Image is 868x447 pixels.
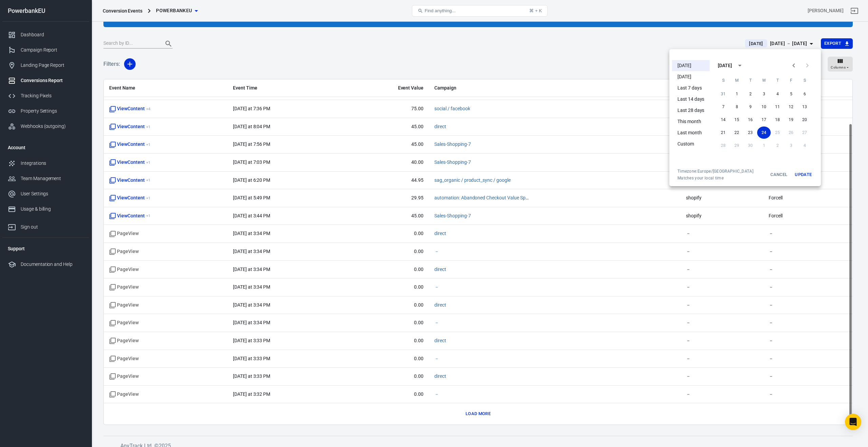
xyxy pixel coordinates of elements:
div: Open Intercom Messenger [845,414,861,430]
span: Sunday [717,74,729,87]
button: 2 [744,88,757,100]
span: Thursday [771,74,784,87]
button: 7 [716,101,730,113]
li: Custom [672,138,710,150]
button: 11 [771,101,784,113]
button: 20 [798,114,811,126]
button: 18 [771,114,784,126]
span: Wednesday [758,74,770,87]
li: This month [672,116,710,127]
button: 23 [744,127,757,139]
div: Timezone: Europe/[GEOGRAPHIC_DATA] [677,169,753,174]
span: Saturday [798,74,811,87]
span: Matches your local time [677,175,753,181]
span: Tuesday [744,74,756,87]
button: 15 [730,114,744,126]
button: 17 [757,114,771,126]
button: 21 [716,127,730,139]
button: 12 [784,101,798,113]
button: 9 [744,101,757,113]
button: 31 [716,88,730,100]
button: 16 [744,114,757,126]
li: Last 28 days [672,105,710,116]
button: 19 [784,114,798,126]
button: calendar view is open, switch to year view [734,60,746,71]
button: Previous month [787,59,801,72]
button: 14 [716,114,730,126]
button: 6 [798,88,811,100]
button: 22 [730,127,744,139]
li: [DATE] [672,60,710,71]
li: Last month [672,127,710,138]
button: 1 [730,88,744,100]
button: 24 [757,127,771,139]
button: 13 [798,101,811,113]
li: Last 14 days [672,94,710,105]
button: 3 [757,88,771,100]
button: 10 [757,101,771,113]
button: 4 [771,88,784,100]
li: Last 7 days [672,82,710,94]
button: Update [792,169,814,181]
li: [DATE] [672,71,710,82]
button: Cancel [768,169,790,181]
span: Friday [785,74,797,87]
div: [DATE] [718,62,732,69]
button: 8 [730,101,744,113]
span: Monday [731,74,743,87]
button: 5 [784,88,798,100]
